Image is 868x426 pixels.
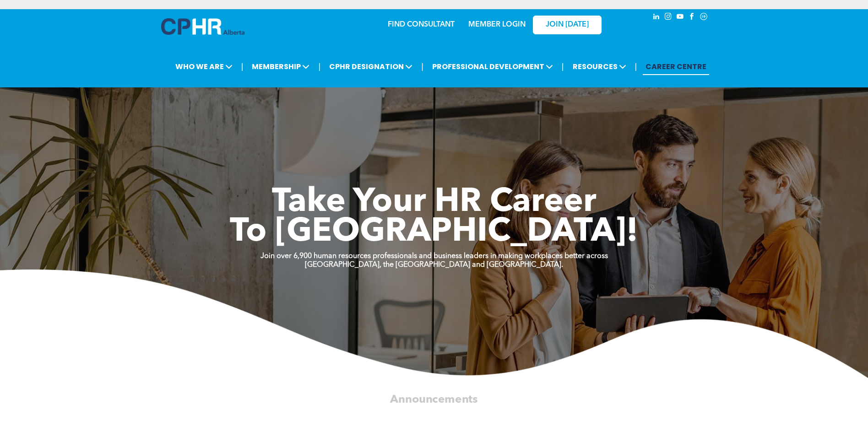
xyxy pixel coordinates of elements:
strong: [GEOGRAPHIC_DATA], the [GEOGRAPHIC_DATA] and [GEOGRAPHIC_DATA]. [305,261,563,269]
span: MEMBERSHIP [249,58,312,75]
li: | [421,57,423,76]
a: CAREER CENTRE [643,58,709,75]
li: | [318,57,320,76]
span: JOIN [DATE] [546,21,589,29]
a: Social network [699,11,709,24]
a: JOIN [DATE] [533,16,602,34]
span: Announcements [390,394,477,404]
span: RESOURCES [570,58,629,75]
span: Take Your HR Career [272,186,597,219]
strong: Join over 6,900 human resources professionals and business leaders in making workplaces better ac... [260,253,608,260]
a: youtube [675,11,685,24]
span: To [GEOGRAPHIC_DATA]! [230,216,638,249]
li: | [241,57,244,76]
a: instagram [663,11,673,24]
span: PROFESSIONAL DEVELOPMENT [429,58,556,75]
a: FIND CONSULTANT [388,21,455,28]
a: linkedin [651,11,661,24]
span: WHO WE ARE [173,58,235,75]
a: facebook [687,11,697,24]
img: A blue and white logo for cp alberta [161,18,244,35]
li: | [635,57,637,76]
a: MEMBER LOGIN [468,21,526,28]
span: CPHR DESIGNATION [326,58,415,75]
li: | [562,57,564,76]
